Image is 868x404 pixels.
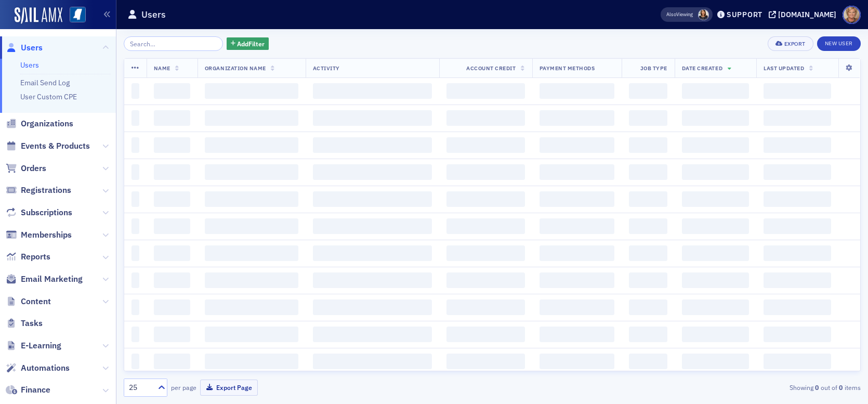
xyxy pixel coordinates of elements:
[769,11,840,18] button: [DOMAIN_NAME]
[6,384,50,396] a: Finance
[21,229,72,241] span: Memberships
[21,362,70,374] span: Automations
[6,163,46,174] a: Orders
[629,245,667,261] span: ‌
[205,272,298,288] span: ‌
[682,137,749,153] span: ‌
[682,164,749,180] span: ‌
[778,10,836,19] div: [DOMAIN_NAME]
[21,140,90,152] span: Events & Products
[313,191,432,207] span: ‌
[6,185,71,196] a: Registrations
[6,207,72,218] a: Subscriptions
[446,327,525,342] span: ‌
[764,245,831,261] span: ‌
[629,272,667,288] span: ‌
[70,7,86,23] img: SailAMX
[817,36,861,51] a: New User
[540,327,614,342] span: ‌
[540,299,614,315] span: ‌
[540,272,614,288] span: ‌
[205,64,266,72] span: Organization Name
[21,340,61,351] span: E-Learning
[666,11,693,18] span: Viewing
[764,64,804,72] span: Last Updated
[540,245,614,261] span: ‌
[446,164,525,180] span: ‌
[21,185,71,196] span: Registrations
[764,110,831,126] span: ‌
[540,218,614,234] span: ‌
[446,110,525,126] span: ‌
[629,299,667,315] span: ‌
[682,299,749,315] span: ‌
[62,7,86,24] a: View Homepage
[20,78,70,87] a: Email Send Log
[227,37,269,50] button: AddFilter
[682,110,749,126] span: ‌
[6,340,61,351] a: E-Learning
[837,383,845,392] strong: 0
[682,218,749,234] span: ‌
[154,218,190,234] span: ‌
[21,42,43,54] span: Users
[813,383,821,392] strong: 0
[764,299,831,315] span: ‌
[6,140,90,152] a: Events & Products
[205,354,298,369] span: ‌
[629,164,667,180] span: ‌
[6,296,51,307] a: Content
[154,164,190,180] span: ‌
[131,299,139,315] span: ‌
[682,83,749,99] span: ‌
[640,64,667,72] span: Job Type
[313,164,432,180] span: ‌
[764,164,831,180] span: ‌
[540,110,614,126] span: ‌
[784,41,806,47] div: Export
[154,245,190,261] span: ‌
[622,383,861,392] div: Showing out of items
[21,273,83,285] span: Email Marketing
[154,64,170,72] span: Name
[682,327,749,342] span: ‌
[205,299,298,315] span: ‌
[698,9,709,20] span: Noma Burge
[21,296,51,307] span: Content
[540,164,614,180] span: ‌
[629,83,667,99] span: ‌
[446,245,525,261] span: ‌
[21,384,50,396] span: Finance
[629,327,667,342] span: ‌
[313,83,432,99] span: ‌
[313,245,432,261] span: ‌
[313,218,432,234] span: ‌
[124,36,223,51] input: Search…
[154,83,190,99] span: ‌
[21,251,50,263] span: Reports
[540,354,614,369] span: ‌
[21,118,73,129] span: Organizations
[200,380,258,396] button: Export Page
[131,272,139,288] span: ‌
[154,299,190,315] span: ‌
[131,137,139,153] span: ‌
[629,110,667,126] span: ‌
[205,327,298,342] span: ‌
[629,218,667,234] span: ‌
[446,83,525,99] span: ‌
[446,299,525,315] span: ‌
[205,137,298,153] span: ‌
[205,83,298,99] span: ‌
[131,245,139,261] span: ‌
[205,218,298,234] span: ‌
[205,191,298,207] span: ‌
[131,83,139,99] span: ‌
[154,272,190,288] span: ‌
[15,7,62,24] img: SailAMX
[446,272,525,288] span: ‌
[131,110,139,126] span: ‌
[313,354,432,369] span: ‌
[6,362,70,374] a: Automations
